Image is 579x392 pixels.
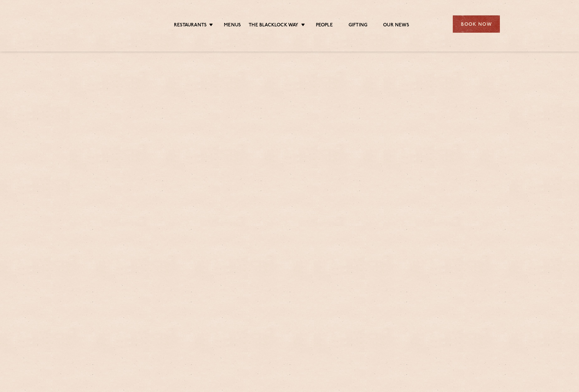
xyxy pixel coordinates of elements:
div: Book Now [453,15,500,33]
a: People [316,22,333,29]
img: svg%3E [79,6,133,42]
a: Gifting [349,22,367,29]
a: Our News [383,22,409,29]
a: Restaurants [174,22,207,29]
a: Menus [224,22,241,29]
a: The Blacklock Way [249,22,298,29]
